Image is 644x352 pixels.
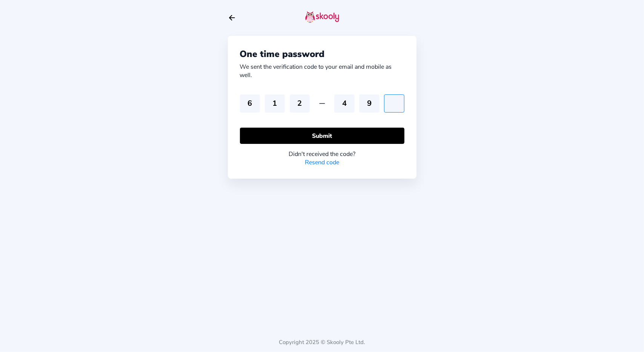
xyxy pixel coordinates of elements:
a: Resend code [305,158,339,167]
div: Didn't received the code? [240,150,404,158]
button: Submit [240,128,404,144]
div: We sent the verification code to your email and mobile as well. [240,63,404,79]
ion-icon: remove outline [318,99,327,108]
div: One time password [240,48,404,60]
img: skooly-logo.png [305,11,339,23]
button: arrow back outline [228,14,236,22]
